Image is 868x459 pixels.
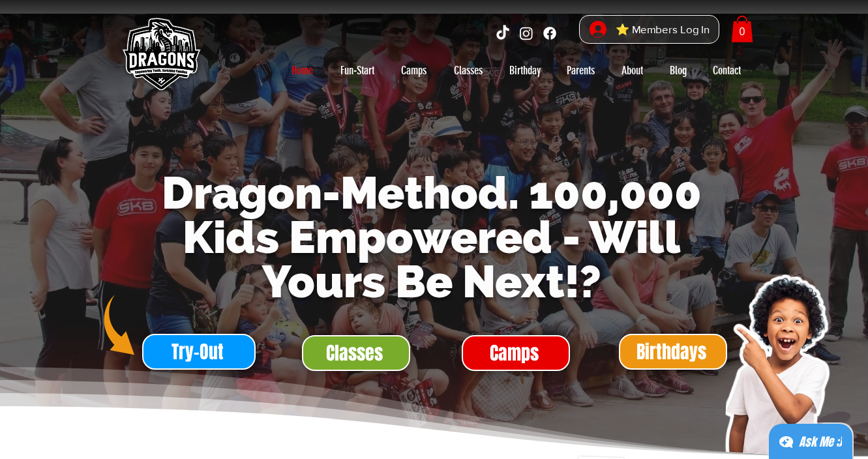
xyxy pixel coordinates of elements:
a: Classes [440,60,496,81]
span: Classes [326,340,383,366]
a: Parents [554,60,608,81]
p: Blog [663,60,693,81]
span: Camps [490,340,539,366]
a: Camps [462,335,570,371]
p: Birthday [503,60,547,81]
a: Birthday [496,60,554,81]
a: About [608,60,657,81]
a: Try-Out [142,334,256,370]
a: Camps [388,60,440,81]
a: Cart with 0 items [731,16,753,42]
span: ⭐ Members Log In [611,20,714,40]
img: Skate Dragons logo with the slogan 'Empowering Youth, Enriching Families' in Singapore. [115,10,206,101]
p: Parents [560,60,601,81]
span: Try-Out [172,339,224,364]
span: Dragon-Method. 100,000 Kids Empowered - Will Yours Be Next!? [162,167,702,308]
a: Blog [657,60,700,81]
a: Fun-Start [327,60,388,81]
span: Birthdays [636,339,706,364]
a: Classes [302,335,410,371]
ul: Social Bar [494,25,558,42]
text: 0 [739,25,745,37]
nav: Site [278,60,755,81]
button: ⭐ Members Log In [580,16,719,44]
p: About [615,60,650,81]
div: Ask Me ;) [799,433,842,451]
p: Classes [447,60,489,81]
a: Home [278,60,327,81]
p: Fun-Start [334,60,381,81]
p: Contact [706,60,747,81]
p: Camps [395,60,433,81]
p: Home [285,60,320,81]
a: Contact [700,60,755,81]
a: Birthdays [619,334,727,370]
